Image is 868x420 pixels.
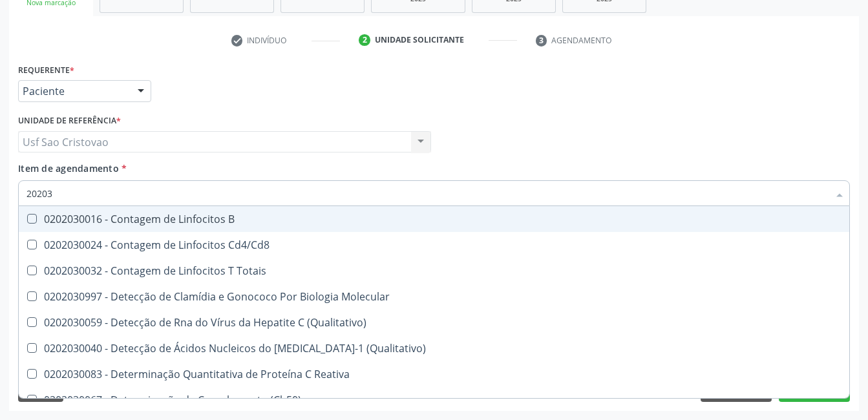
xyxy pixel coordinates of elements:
div: 0202030997 - Detecção de Clamídia e Gonococo Por Biologia Molecular [26,291,842,302]
div: 0202030083 - Determinação Quantitativa de Proteína C Reativa [26,369,842,379]
div: 0202030067 - Determinação de Complemento (Ch50) [26,395,842,405]
div: 0202030032 - Contagem de Linfocitos T Totais [26,266,842,276]
div: Unidade solicitante [375,34,464,46]
label: Unidade de referência [18,111,121,131]
input: Buscar por procedimentos [26,180,829,206]
div: 0202030059 - Detecção de Rna do Vírus da Hepatite C (Qualitativo) [26,317,842,328]
div: 0202030016 - Contagem de Linfocitos B [26,214,842,224]
div: 2 [359,34,370,46]
span: Paciente [23,85,125,98]
div: 0202030024 - Contagem de Linfocitos Cd4/Cd8 [26,240,842,250]
div: 0202030040 - Detecção de Ácidos Nucleicos do [MEDICAL_DATA]-1 (Qualitativo) [26,343,842,353]
label: Requerente [18,60,74,80]
span: Item de agendamento [18,162,119,174]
